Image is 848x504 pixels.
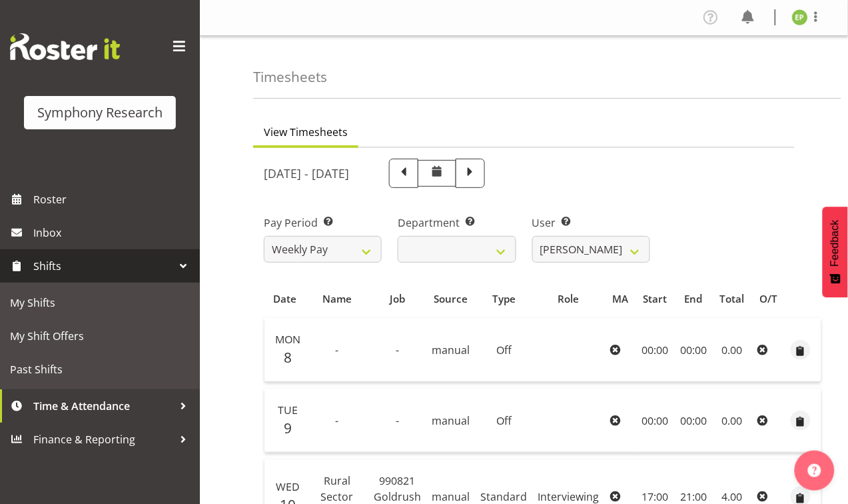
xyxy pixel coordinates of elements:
[538,489,600,504] span: Interviewing
[276,479,300,494] span: Wed
[434,291,468,307] span: Source
[636,389,675,453] td: 00:00
[264,166,349,181] h5: [DATE] - [DATE]
[760,291,778,307] span: O/T
[284,348,292,367] span: 8
[264,215,382,231] label: Pay Period
[829,220,841,267] span: Feedback
[336,413,339,428] span: -
[3,319,197,353] a: My Shift Offers
[643,291,667,307] span: Start
[712,318,752,382] td: 0.00
[3,286,197,319] a: My Shifts
[33,396,173,416] span: Time & Attendance
[712,389,752,453] td: 0.00
[432,413,470,428] span: manual
[685,291,703,307] span: End
[253,69,327,85] h4: Timesheets
[476,318,533,382] td: Off
[396,343,399,357] span: -
[275,332,300,347] span: Mon
[432,343,470,357] span: manual
[336,343,339,357] span: -
[792,9,808,25] img: ellie-preston11924.jpg
[808,464,821,477] img: help-xxl-2.png
[675,318,712,382] td: 00:00
[675,389,712,453] td: 00:00
[322,291,352,307] span: Name
[274,291,297,307] span: Date
[33,256,173,276] span: Shifts
[284,419,292,437] span: 9
[396,413,399,428] span: -
[823,207,848,297] button: Feedback - Show survey
[390,291,405,307] span: Job
[476,389,533,453] td: Off
[278,403,298,417] span: Tue
[10,359,190,379] span: Past Shifts
[33,189,193,209] span: Roster
[398,215,516,231] label: Department
[532,215,650,231] label: User
[720,291,745,307] span: Total
[33,429,173,449] span: Finance & Reporting
[636,318,675,382] td: 00:00
[558,291,580,307] span: Role
[10,326,190,346] span: My Shift Offers
[492,291,516,307] span: Type
[37,103,163,123] div: Symphony Research
[10,33,120,60] img: Rosterit website logo
[33,223,193,243] span: Inbox
[10,293,190,313] span: My Shifts
[3,353,197,386] a: Past Shifts
[264,124,348,140] span: View Timesheets
[432,489,470,504] span: manual
[612,291,628,307] span: MA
